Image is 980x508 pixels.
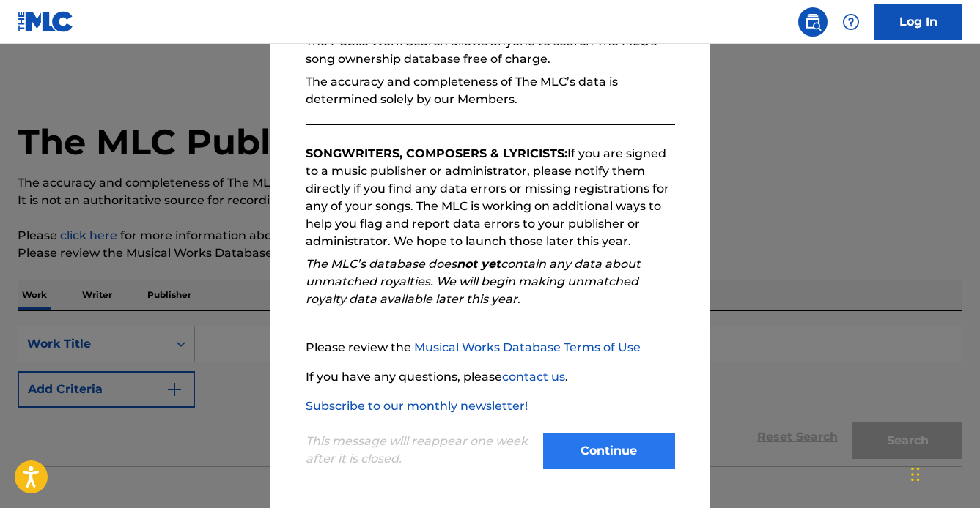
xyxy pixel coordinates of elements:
[18,11,74,32] img: MLC Logo
[306,73,675,108] p: The accuracy and completeness of The MLC’s data is determined solely by our Members.
[306,368,675,386] p: If you have any questions, please .
[306,433,534,468] p: This message will reappear one week after it is closed.
[907,438,980,508] div: Widget de chat
[306,33,675,68] p: The Public Work Search allows anyone to search The MLC’s song ownership database free of charge.
[306,257,641,306] em: The MLC’s database does contain any data about unmatched royalties. We will begin making unmatche...
[306,146,567,160] strong: SONGWRITERS, COMPOSERS & LYRICISTS:
[502,370,565,384] a: contact us
[798,7,828,37] a: Public Search
[543,433,675,469] button: Continue
[804,13,822,31] img: search
[414,340,641,354] a: Musical Works Database Terms of Use
[306,339,675,356] p: Please review the
[842,13,860,31] img: help
[907,438,980,508] iframe: Chat Widget
[836,7,866,37] div: Help
[457,257,501,271] strong: not yet
[911,452,920,496] div: Glisser
[306,399,528,413] a: Subscribe to our monthly newsletter!
[874,4,962,40] a: Log In
[306,145,675,250] p: If you are signed to a music publisher or administrator, please notify them directly if you find ...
